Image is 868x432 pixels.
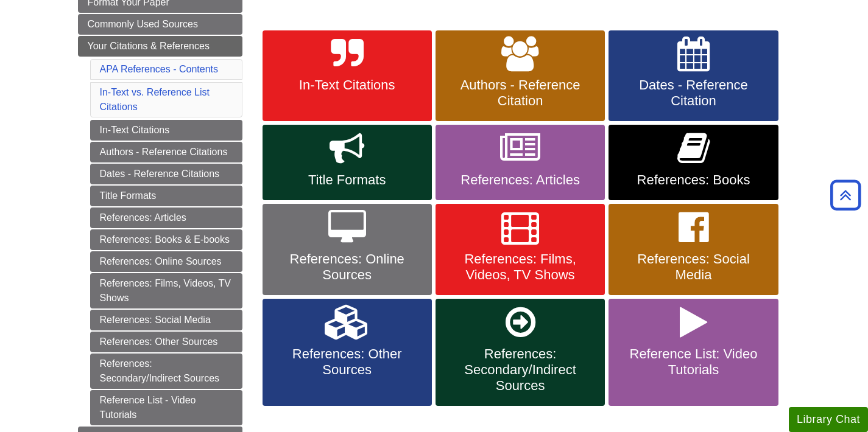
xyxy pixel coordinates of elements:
a: References: Secondary/Indirect Sources [90,354,242,389]
a: APA References - Contents [100,64,218,74]
a: Reference List: Video Tutorials [609,299,778,406]
a: Authors - Reference Citations [90,142,242,162]
a: References: Articles [90,207,242,228]
span: References: Books [618,172,769,188]
a: In-Text Citations [263,30,432,122]
a: References: Social Media [90,310,242,330]
span: Commonly Used Sources [88,19,198,29]
a: Back to Top [826,187,865,203]
a: Dates - Reference Citations [90,164,242,184]
span: Your Citations & References [88,41,210,51]
span: Reference List: Video Tutorials [618,346,769,378]
span: References: Social Media [618,251,769,283]
a: Title Formats [263,125,432,200]
a: References: Books [609,125,778,200]
a: Commonly Used Sources [78,14,242,35]
span: References: Films, Videos, TV Shows [445,251,596,283]
span: References: Secondary/Indirect Sources [445,346,596,394]
span: References: Other Sources [272,346,423,378]
button: Library Chat [789,407,868,432]
a: References: Films, Videos, TV Shows [436,204,605,295]
span: Dates - Reference Citation [618,77,769,109]
a: Reference List - Video Tutorials [90,390,242,425]
a: References: Books & E-books [90,229,242,250]
a: References: Social Media [609,204,778,295]
a: References: Secondary/Indirect Sources [436,299,605,406]
span: References: Online Sources [272,251,423,283]
a: References: Films, Videos, TV Shows [90,273,242,308]
span: Authors - Reference Citation [445,77,596,109]
a: In-Text Citations [90,120,242,141]
span: Title Formats [272,172,423,188]
a: References: Online Sources [263,204,432,295]
a: Authors - Reference Citation [436,30,605,122]
a: References: Other Sources [263,299,432,406]
span: References: Articles [445,172,596,188]
a: References: Other Sources [90,332,242,352]
a: Title Formats [90,186,242,206]
a: In-Text vs. Reference List Citations [100,87,210,112]
span: In-Text Citations [272,77,423,93]
a: Dates - Reference Citation [609,30,778,122]
a: Your Citations & References [78,36,242,57]
a: References: Articles [436,125,605,200]
a: References: Online Sources [90,251,242,272]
